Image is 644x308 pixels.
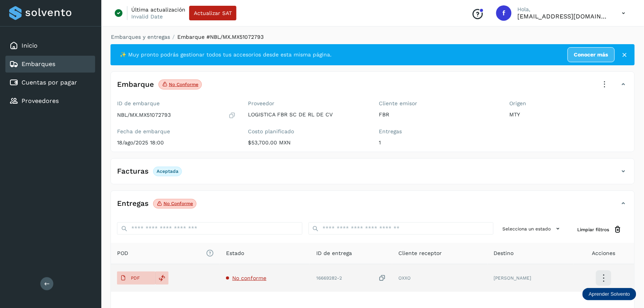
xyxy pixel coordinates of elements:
[379,100,497,107] label: Cliente emisor
[518,13,610,20] p: fepadilla@niagarawater.com
[111,34,170,40] a: Embarques y entregas
[488,264,573,292] td: [PERSON_NAME]
[392,264,487,292] td: OXXO
[5,74,95,91] div: Cuentas por pagar
[5,56,95,73] div: Embarques
[117,199,149,208] h4: Entregas
[568,47,615,62] a: Conocer más
[21,79,77,86] a: Cuentas por pagar
[379,111,497,118] p: FBR
[163,201,193,206] p: No conforme
[169,82,198,87] p: No conforme
[379,139,497,146] p: 1
[21,42,38,49] a: Inicio
[248,128,367,135] label: Costo planificado
[111,33,635,41] nav: breadcrumb
[117,128,236,135] label: Fecha de embarque
[316,274,386,282] div: 16669282-2
[117,167,149,176] h4: Facturas
[117,249,214,257] span: POD
[155,272,168,285] div: Reemplazar POD
[111,165,634,184] div: FacturasAceptada
[117,272,155,285] button: PDF
[500,222,565,235] button: Selecciona un estado
[248,139,367,146] p: $53,700.00 MXN
[398,249,442,257] span: Cliente receptor
[316,249,352,257] span: ID de entrega
[510,111,628,118] p: MTY
[379,128,497,135] label: Entregas
[21,60,55,68] a: Embarques
[589,291,630,297] p: Aprender Solvento
[117,112,171,118] p: NBL/MX.MX51072793
[117,80,154,89] h4: Embarque
[111,78,634,97] div: EmbarqueNo conforme
[494,249,514,257] span: Destino
[518,6,610,13] p: Hola,
[5,37,95,54] div: Inicio
[5,93,95,109] div: Proveedores
[248,111,367,118] p: LOGISTICA FBR SC DE RL DE CV
[226,249,244,257] span: Estado
[157,169,178,174] p: Aceptada
[189,6,236,20] button: Actualizar SAT
[232,275,266,281] span: No conforme
[248,100,367,107] label: Proveedor
[194,10,232,16] span: Actualizar SAT
[111,197,634,216] div: EntregasNo conforme
[117,139,236,146] p: 18/ago/2025 18:00
[131,275,140,281] p: PDF
[583,288,636,300] div: Aprender Solvento
[131,13,163,20] p: Invalid Date
[571,222,628,237] button: Limpiar filtros
[578,226,609,233] span: Limpiar filtros
[131,6,185,13] p: Última actualización
[21,97,59,104] a: Proveedores
[120,51,332,59] span: ✨ Muy pronto podrás gestionar todos tus accesorios desde esta misma página.
[510,100,628,107] label: Origen
[117,100,236,107] label: ID de embarque
[177,34,264,40] span: Embarque #NBL/MX.MX51072793
[592,249,616,257] span: Acciones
